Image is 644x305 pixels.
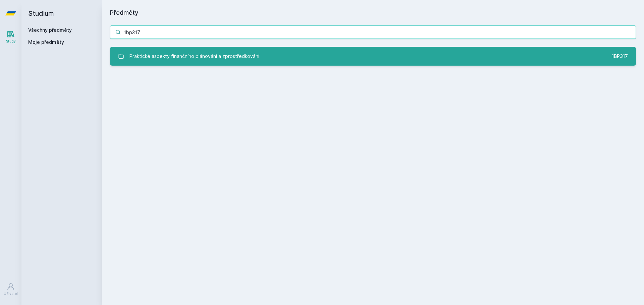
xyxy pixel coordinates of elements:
div: 1BP317 [612,53,628,60]
a: Všechny předměty [28,27,72,33]
h1: Předměty [110,8,636,17]
div: Uživatel [4,291,18,296]
a: Uživatel [1,279,20,300]
div: Praktické aspekty finančního plánování a zprostředkování [129,50,259,63]
input: Název nebo ident předmětu… [110,25,636,39]
a: Study [1,27,20,47]
a: Praktické aspekty finančního plánování a zprostředkování 1BP317 [110,47,636,66]
div: Study [6,39,16,44]
span: Moje předměty [28,39,64,46]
